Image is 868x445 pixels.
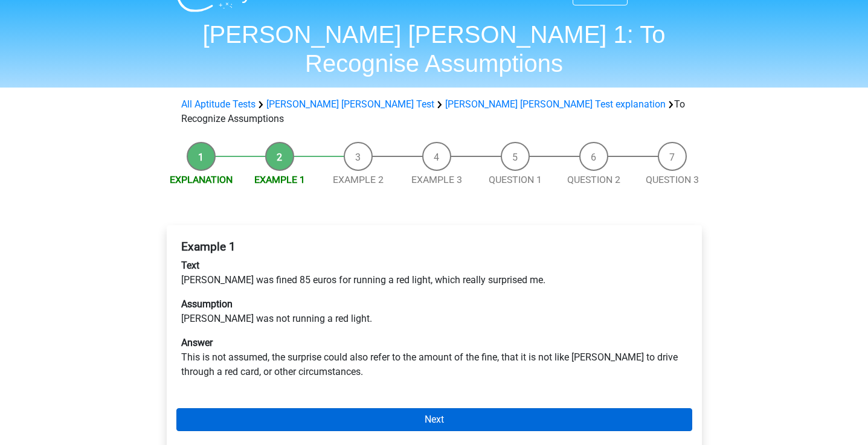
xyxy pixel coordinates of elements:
a: [PERSON_NAME] [PERSON_NAME] Test [266,98,434,110]
a: Question 3 [646,174,699,185]
p: This is not assumed, the surprise could also refer to the amount of the fine, that it is not like... [181,336,687,379]
b: Assumption [181,298,233,310]
a: Example 2 [333,174,384,185]
a: [PERSON_NAME] [PERSON_NAME] Test explanation [445,98,666,110]
b: Answer [181,337,213,348]
a: Question 1 [489,174,542,185]
b: Text [181,260,199,271]
a: Example 1 [254,174,305,185]
a: All Aptitude Tests [181,98,256,110]
a: Next [176,408,692,431]
b: Example 1 [181,240,236,254]
p: [PERSON_NAME] was fined 85 euros for running a red light, which really surprised me. [181,258,687,287]
h1: [PERSON_NAME] [PERSON_NAME] 1: To Recognise Assumptions [156,20,712,78]
a: Question 2 [567,174,620,185]
div: To Recognize Assumptions [176,97,692,126]
a: Explanation [170,174,233,185]
a: Example 3 [411,174,462,185]
p: [PERSON_NAME] was not running a red light. [181,297,687,326]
